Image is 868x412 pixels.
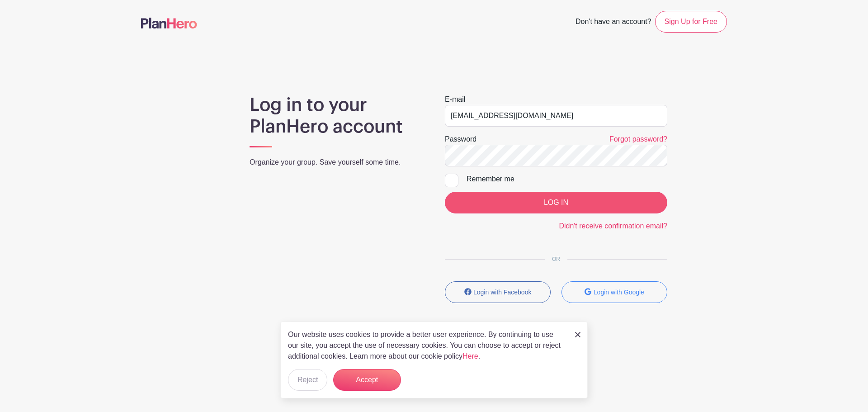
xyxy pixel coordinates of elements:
[288,329,566,362] p: Our website uses cookies to provide a better user experience. By continuing to use our site, you ...
[250,94,423,137] h1: Log in to your PlanHero account
[288,369,327,391] button: Reject
[445,94,465,105] label: E-mail
[655,11,727,33] a: Sign Up for Free
[445,281,551,303] button: Login with Facebook
[445,192,667,213] input: LOG IN
[561,281,667,303] button: Login with Google
[445,134,476,145] label: Password
[333,369,401,391] button: Accept
[462,352,478,360] a: Here
[575,332,580,337] img: close_button-5f87c8562297e5c2d7936805f587ecaba9071eb48480494691a3f1689db116b3.svg
[559,222,667,230] a: Didn't receive confirmation email?
[473,289,531,296] small: Login with Facebook
[576,13,651,33] span: Don't have an account?
[250,157,423,168] p: Organize your group. Save yourself some time.
[609,135,667,143] a: Forgot password?
[141,18,197,28] img: logo-507f7623f17ff9eddc593b1ce0a138ce2505c220e1c5a4e2b4648c50719b7d32.svg
[545,256,567,262] span: OR
[594,289,644,296] small: Login with Google
[467,174,667,185] div: Remember me
[445,105,667,127] input: e.g. julie@eventco.com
